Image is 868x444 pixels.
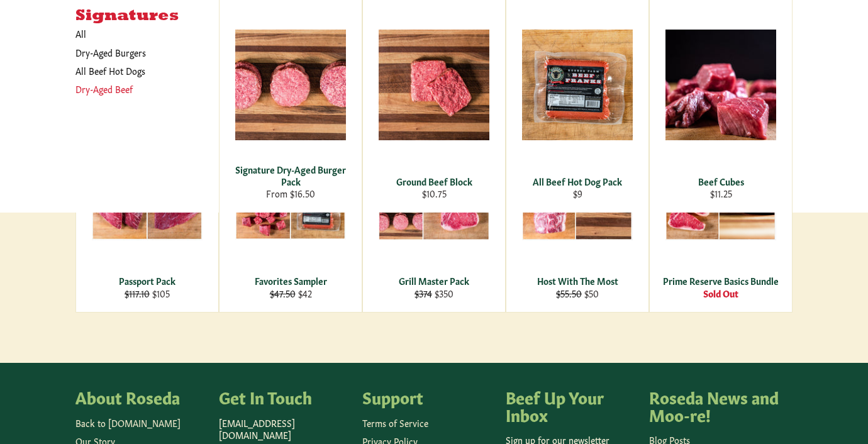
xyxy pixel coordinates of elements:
div: Host With The Most [515,275,641,287]
a: All [69,25,219,43]
div: $42 [228,287,354,299]
s: $374 [415,287,432,299]
div: All Beef Hot Dog Pack [515,175,641,187]
img: Signature Dry-Aged Burger Pack [235,30,346,140]
h4: Get In Touch [219,388,350,406]
a: All Beef Hot Dogs [69,62,206,80]
p: [EMAIL_ADDRESS][DOMAIN_NAME] [219,417,350,441]
div: $10.75 [371,187,498,199]
a: Back to [DOMAIN_NAME] [75,416,181,429]
h4: Support [362,388,493,406]
div: $50 [515,287,641,299]
a: Dry-Aged Beef [69,80,206,98]
div: $350 [371,287,498,299]
div: Ground Beef Block [371,175,498,187]
div: Prime Reserve Basics Bundle [658,275,784,287]
a: Dry-Aged Burgers [69,43,206,62]
div: $11.25 [658,187,784,199]
a: Terms of Service [362,416,428,429]
div: $105 [84,287,211,299]
div: From $16.50 [228,187,354,199]
div: Passport Pack [84,275,211,287]
div: Favorites Sampler [228,275,354,287]
div: Grill Master Pack [371,275,498,287]
div: Signature Dry-Aged Burger Pack [228,164,354,188]
img: Beef Cubes [665,30,776,140]
div: Beef Cubes [658,175,784,187]
img: All Beef Hot Dog Pack [522,30,633,140]
img: Ground Beef Block [379,30,489,140]
s: $55.50 [556,287,582,299]
h4: Beef Up Your Inbox [506,388,637,423]
h5: Signatures [75,8,219,25]
div: $9 [515,187,641,199]
h4: About Roseda [75,388,206,406]
div: Sold Out [658,287,784,299]
h4: Roseda News and Moo-re! [649,388,780,423]
s: $117.10 [125,287,150,299]
s: $47.50 [270,287,296,299]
